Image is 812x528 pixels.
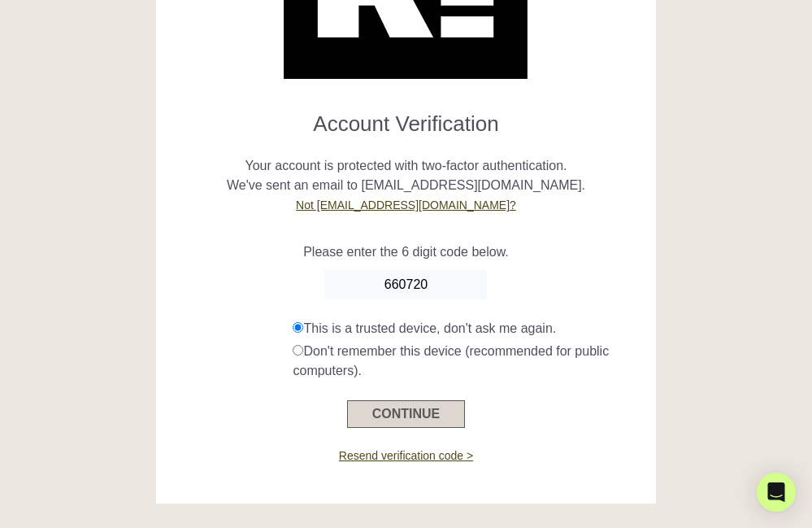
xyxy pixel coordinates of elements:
h1: Account Verification [168,98,645,137]
p: Your account is protected with two-factor authentication. We've sent an email to [EMAIL_ADDRESS][... [168,137,645,215]
div: Open Intercom Messenger [757,473,796,512]
div: This is a trusted device, don't ask me again. [293,319,644,338]
input: Enter Code [324,270,487,299]
p: Please enter the 6 digit code below. [168,242,645,262]
a: Not [EMAIL_ADDRESS][DOMAIN_NAME]? [296,199,516,212]
div: Don't remember this device (recommended for public computers). [293,342,644,381]
a: Resend verification code > [339,449,473,462]
button: CONTINUE [347,400,465,428]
